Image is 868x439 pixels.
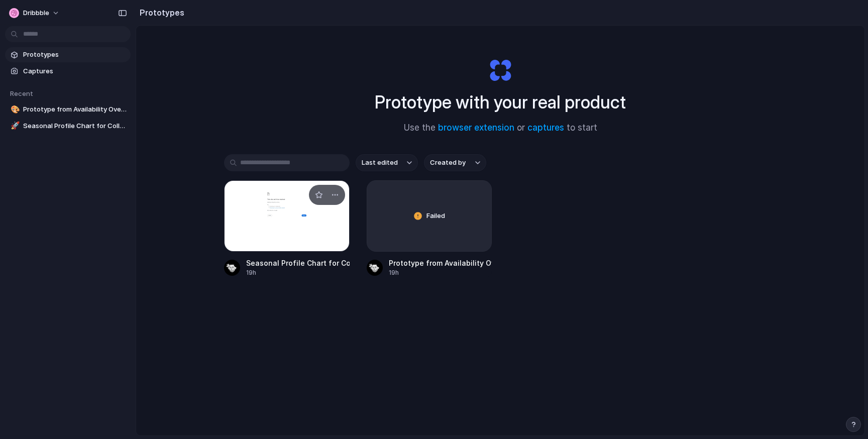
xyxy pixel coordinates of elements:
a: captures [527,123,564,133]
a: 🎨Prototype from Availability Overview [5,102,131,117]
span: Seasonal Profile Chart for Collections [23,121,127,131]
span: Captures [23,66,127,76]
a: browser extension [438,123,514,133]
a: FailedPrototype from Availability Overview19h [367,180,492,277]
a: Prototypes [5,47,131,62]
a: 🚀Seasonal Profile Chart for Collections [5,119,131,134]
button: 🎨 [9,104,19,115]
div: Prototype from Availability Overview [389,258,492,268]
span: Recent [10,89,33,97]
span: Dribbble [23,8,49,18]
div: Seasonal Profile Chart for Collections [246,258,350,268]
button: Last edited [356,154,418,171]
a: Seasonal Profile Chart for CollectionsSeasonal Profile Chart for Collections19h [224,180,350,277]
a: Captures [5,64,131,79]
div: 🎨 [11,104,18,116]
h2: Prototypes [136,7,184,19]
span: Last edited [362,158,398,168]
span: Prototype from Availability Overview [23,104,127,115]
span: Use the or to start [404,122,597,135]
span: Created by [430,158,466,168]
button: 🚀 [9,121,19,131]
div: 🚀 [11,120,18,132]
div: 19h [389,268,492,277]
span: Failed [426,211,445,221]
h1: Prototype with your real product [375,89,626,116]
span: Prototypes [23,50,127,60]
button: Dribbble [5,5,65,21]
div: 19h [246,268,350,277]
button: Created by [424,154,486,171]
